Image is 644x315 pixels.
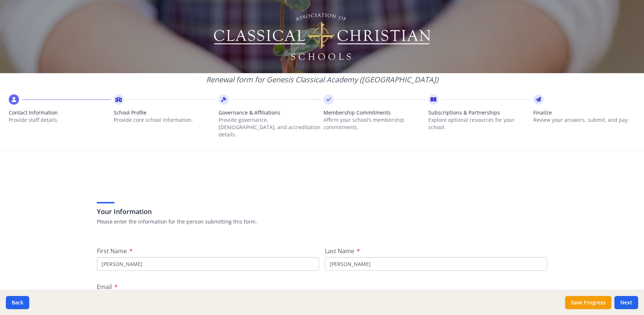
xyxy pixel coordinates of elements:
[97,283,112,291] span: Email
[97,247,127,255] span: First Name
[9,109,111,116] span: Contact Information
[428,116,530,131] p: Explore optional resources for your school.
[6,296,29,309] button: Back
[9,116,111,124] p: Provide staff details.
[114,116,216,124] p: Provide core school information.
[97,218,547,225] p: Please enter the information for the person submitting this form.
[614,296,638,309] button: Next
[428,109,530,116] span: Subscriptions & Partnerships
[323,109,425,116] span: Membership Commitments
[219,109,321,116] span: Governance & Affiliations
[213,11,432,62] img: Logo
[219,116,321,138] p: Provide governance, [DEMOGRAPHIC_DATA], and accreditation details.
[323,116,425,131] p: Affirm your school’s membership commitments.
[325,247,354,255] span: Last Name
[533,109,635,116] span: Finalize
[97,206,547,217] h3: Your Information
[565,296,611,309] button: Save Progress
[533,116,635,124] p: Review your answers, submit, and pay.
[114,109,216,116] span: School Profile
